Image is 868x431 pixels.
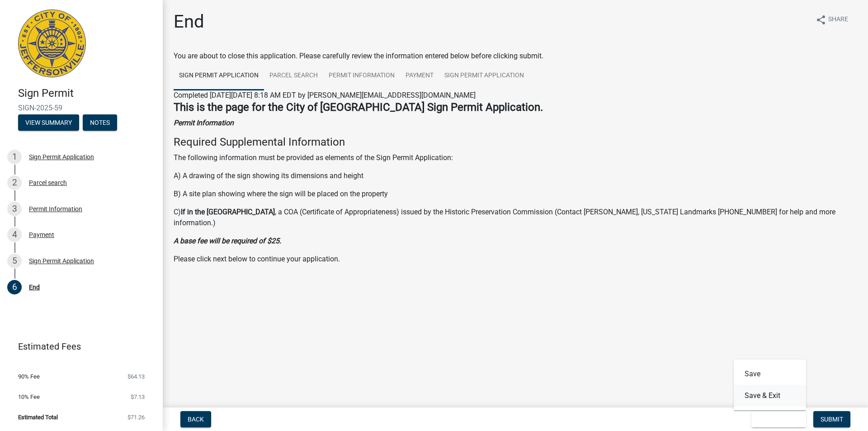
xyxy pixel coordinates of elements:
[29,180,67,186] div: Parcel search
[734,385,806,407] button: Save & Exit
[174,51,857,283] div: You are about to close this application. Please carefully review the information entered below be...
[7,254,22,268] div: 5
[18,87,156,100] h4: Sign Permit
[29,232,54,238] div: Payment
[29,258,94,264] div: Sign Permit Application
[174,91,476,99] span: Completed [DATE][DATE] 8:18 AM EDT by [PERSON_NAME][EMAIL_ADDRESS][DOMAIN_NAME]
[7,150,22,164] div: 1
[264,62,323,90] a: Parcel search
[127,374,145,379] span: $64.13
[323,62,400,90] a: Permit Information
[174,62,264,90] a: Sign Permit Application
[734,360,806,410] div: Save & Exit
[7,202,22,216] div: 3
[29,154,94,160] div: Sign Permit Application
[400,62,439,90] a: Payment
[174,118,234,127] strong: Permit Information
[174,254,857,265] p: Please click next below to continue your application.
[180,411,211,427] button: Back
[816,14,826,25] i: share
[18,394,40,400] span: 10% Fee
[18,114,79,131] button: View Summary
[7,280,22,294] div: 6
[83,114,117,131] button: Notes
[751,411,806,427] button: Save & Exit
[7,227,22,242] div: 4
[174,136,857,149] h4: Required Supplemental Information
[7,175,22,190] div: 2
[83,119,117,127] wm-modal-confirm: Notes
[29,206,82,212] div: Permit Information
[188,416,204,423] span: Back
[127,414,145,420] span: $71.26
[7,337,148,355] a: Estimated Fees
[29,284,40,290] div: End
[131,394,145,400] span: $7.13
[18,104,145,112] span: SIGN-2025-59
[181,208,275,216] strong: If in the [GEOGRAPHIC_DATA]
[734,363,806,385] button: Save
[174,11,204,33] h1: End
[174,189,857,199] p: B) A site plan showing where the sign will be placed on the property
[174,171,857,181] p: A) A drawing of the sign showing its dimensions and height
[174,207,857,228] p: C) , a COA (Certificate of Appropriateness) issued by the Historic Preservation Commission (Conta...
[808,11,855,28] button: shareShare
[18,119,79,127] wm-modal-confirm: Summary
[759,416,793,423] span: Save & Exit
[174,101,543,114] strong: This is the page for the City of [GEOGRAPHIC_DATA] Sign Permit Application.
[813,411,850,427] button: Submit
[18,414,58,420] span: Estimated Total
[439,62,529,90] a: Sign Permit Application
[821,416,843,423] span: Submit
[174,152,857,163] p: The following information must be provided as elements of the Sign Permit Application:
[174,237,281,245] strong: A base fee will be required of $25.
[18,374,40,379] span: 90% Fee
[18,9,86,77] img: City of Jeffersonville, Indiana
[828,14,848,25] span: Share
